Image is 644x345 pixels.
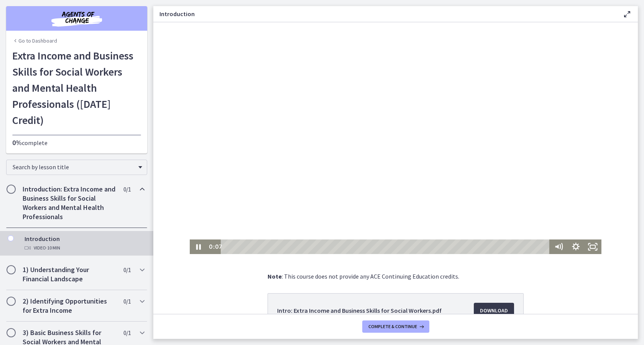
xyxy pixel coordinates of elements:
p: complete [12,138,141,147]
div: Video [25,243,144,253]
span: 0 / 1 [123,185,131,194]
iframe: Video Lesson [153,22,638,254]
span: · 10 min [46,243,60,253]
span: Complete & continue [368,324,417,330]
h2: Introduction: Extra Income and Business Skills for Social Workers and Mental Health Professionals [23,185,116,221]
span: Intro: Extra Income and Business Skills for Social Workers.pdf [277,306,442,315]
button: Fullscreen [431,217,448,232]
h2: 2) Identifying Opportunities for Extra Income [23,297,116,315]
span: Download [480,306,508,315]
span: 0% [12,138,22,147]
div: Search by lesson title [6,160,147,175]
img: Agents of Change [31,9,123,28]
strong: Note [268,272,282,280]
p: : This course does not provide any ACE Continuing Education credits. [268,272,524,281]
h1: Extra Income and Business Skills for Social Workers and Mental Health Professionals ([DATE] Credit) [12,48,141,128]
a: Download [474,303,514,318]
span: 0 / 1 [123,297,131,306]
span: Search by lesson title [13,163,135,171]
span: 0 / 1 [123,265,131,274]
span: 0 / 1 [123,328,131,337]
div: Introduction [25,234,144,253]
button: Complete & continue [362,320,429,333]
button: Mute [397,217,414,232]
h2: 1) Understanding Your Financial Landscape [23,265,116,284]
h3: Introduction [159,9,610,18]
a: Go to Dashboard [12,37,57,45]
button: Show settings menu [414,217,431,232]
